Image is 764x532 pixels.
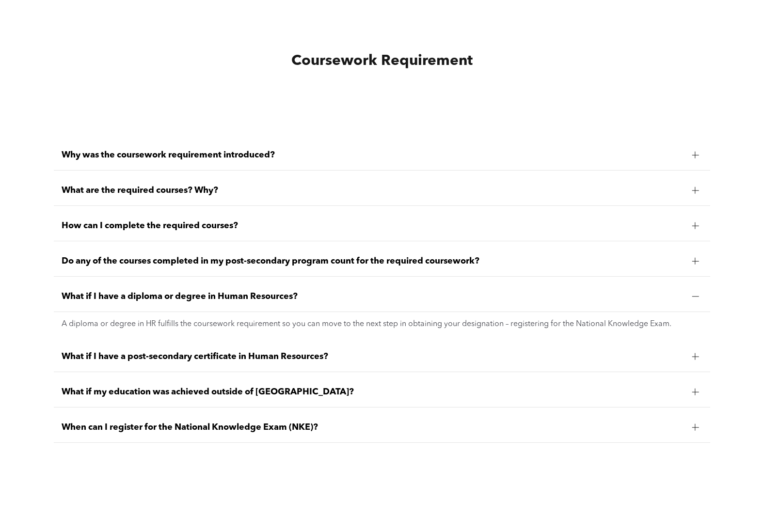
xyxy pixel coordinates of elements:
span: Coursework Requirement [291,54,473,68]
span: Do any of the courses completed in my post-secondary program count for the required coursework? [62,256,684,266]
span: What are the required courses? Why? [62,185,684,196]
span: How can I complete the required courses? [62,220,684,231]
span: When can I register for the National Knowledge Exam (NKE)? [62,422,684,433]
span: Why was the coursework requirement introduced? [62,150,684,160]
p: A diploma or degree in HR fulfills the coursework requirement so you can move to the next step in... [62,320,703,329]
span: What if I have a diploma or degree in Human Resources? [62,291,684,302]
span: What if my education was achieved outside of [GEOGRAPHIC_DATA]? [62,387,684,397]
span: What if I have a post-secondary certificate in Human Resources? [62,351,684,362]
